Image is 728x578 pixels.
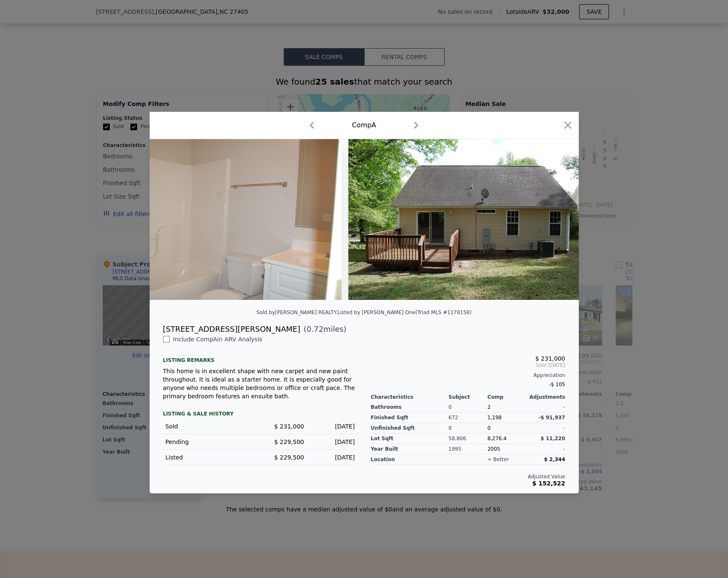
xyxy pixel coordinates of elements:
[274,454,304,461] span: $ 229,500
[526,394,565,400] div: Adjustments
[371,423,449,433] div: Unfinished Sqft
[487,415,502,421] span: 1,198
[487,456,509,463] div: + better
[311,438,355,446] div: [DATE]
[371,394,449,400] div: Characteristics
[448,402,487,413] div: 0
[526,423,565,433] div: -
[311,422,355,431] div: [DATE]
[535,355,565,362] span: $ 231,000
[163,367,358,400] div: This home is in excellent shape with new carpet and new paint throughout. It is ideal as a starte...
[166,422,254,431] div: Sold
[487,444,526,454] div: 2005
[352,120,376,130] div: Comp A
[371,402,449,413] div: Bathrooms
[163,410,358,419] div: LISTING & SALE HISTORY
[166,453,254,462] div: Listed
[371,433,449,444] div: Lot Sqft
[532,480,565,487] span: $ 152,522
[98,139,342,300] img: Property Img
[371,473,565,480] div: Adjusted Value
[487,436,507,441] span: 8,276.4
[448,423,487,433] div: 0
[544,457,565,462] span: $ 2,344
[274,439,304,445] span: $ 229,500
[539,415,565,421] span: -$ 91,937
[526,402,565,413] div: -
[371,454,449,465] div: location
[163,323,301,335] div: [STREET_ADDRESS][PERSON_NAME]
[371,372,565,379] div: Appreciation
[256,310,337,315] div: Sold by [PERSON_NAME] REALTY .
[448,444,487,454] div: 1995
[371,444,449,454] div: Year Built
[487,402,526,413] div: 2
[487,425,491,431] span: 0
[526,444,565,454] div: -
[448,394,487,400] div: Subject
[448,433,487,444] div: 58,806
[166,438,254,446] div: Pending
[487,394,526,400] div: Comp
[371,413,449,423] div: Finished Sqft
[549,382,565,387] span: -$ 105
[371,362,565,369] span: Sold [DATE]
[307,325,324,333] span: 0.72
[311,453,355,462] div: [DATE]
[337,310,472,315] div: Listed by [PERSON_NAME] One (Triad MLS #1178158)
[163,350,358,364] div: Listing remarks
[170,336,266,343] span: Include Comp A in ARV Analysis
[448,413,487,423] div: 672
[274,423,304,430] span: $ 231,000
[348,139,591,300] img: Property Img
[301,323,347,335] span: ( miles)
[541,436,565,441] span: $ 11,220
